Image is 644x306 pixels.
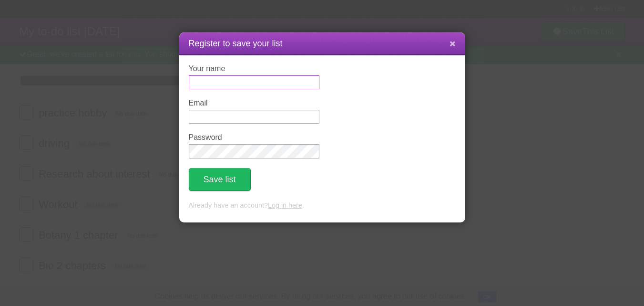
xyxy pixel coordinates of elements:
p: Already have an account? . [189,200,456,211]
button: Save list [189,168,251,191]
label: Password [189,133,319,142]
label: Your name [189,64,319,73]
h1: Register to save your list [189,37,456,50]
label: Email [189,99,319,107]
a: Log in here [268,201,302,209]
